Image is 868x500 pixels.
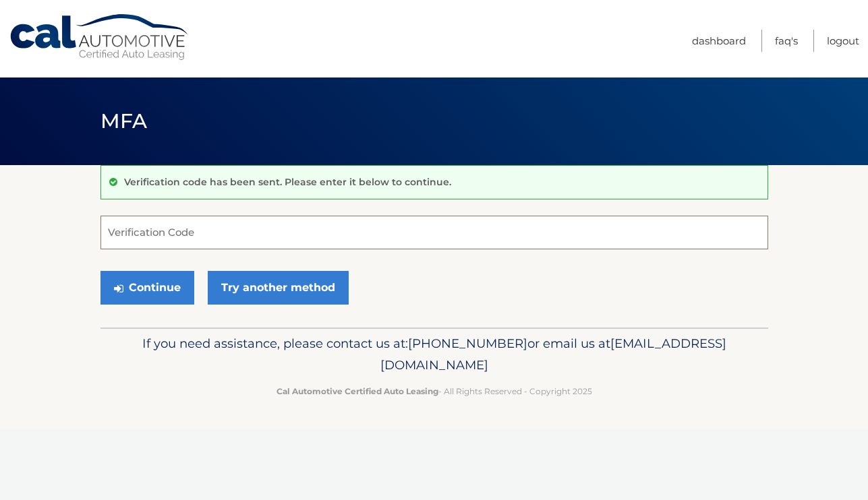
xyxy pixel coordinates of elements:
span: [EMAIL_ADDRESS][DOMAIN_NAME] [380,336,726,373]
input: Verification Code [100,216,768,249]
span: [PHONE_NUMBER] [408,336,527,351]
p: - All Rights Reserved - Copyright 2025 [109,384,759,398]
a: Cal Automotive [9,13,191,61]
span: MFA [100,108,148,133]
p: If you need assistance, please contact us at: or email us at [109,333,759,376]
p: Verification code has been sent. Please enter it below to continue. [124,176,451,188]
a: Logout [827,30,859,52]
a: Try another method [208,271,349,305]
a: Dashboard [692,30,746,52]
strong: Cal Automotive Certified Auto Leasing [277,386,438,396]
button: Continue [100,271,194,305]
a: FAQ's [775,30,798,52]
